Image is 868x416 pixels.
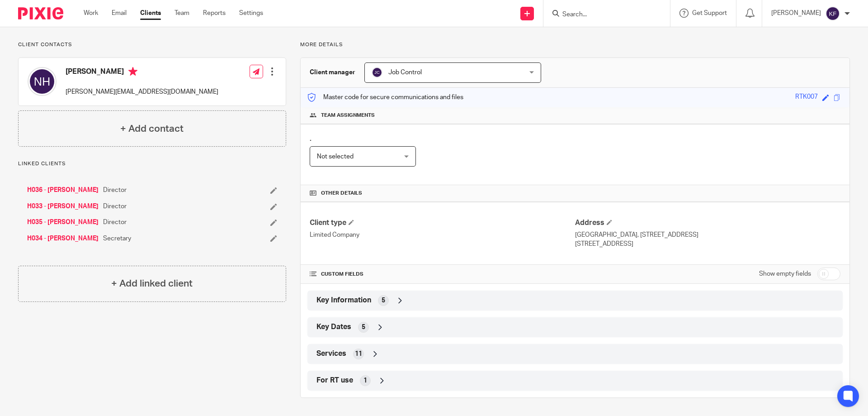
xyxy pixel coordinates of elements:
[388,69,422,76] span: Job Control
[355,349,362,359] span: 11
[28,67,57,96] img: svg%3E
[310,230,575,239] p: Limited Company
[27,234,99,243] a: H034 - [PERSON_NAME]
[362,323,365,332] span: 5
[575,218,840,228] h4: Address
[321,112,375,119] span: Team assignments
[103,202,127,211] span: Director
[103,218,127,227] span: Director
[103,186,127,195] span: Director
[310,135,311,142] span: .
[18,7,63,19] img: Pixie
[316,322,351,332] span: Key Dates
[771,9,821,18] p: [PERSON_NAME]
[575,239,840,249] p: [STREET_ADDRESS]
[120,122,184,136] h4: + Add contact
[561,11,643,19] input: Search
[27,218,99,227] a: H035 - [PERSON_NAME]
[66,67,218,78] h4: [PERSON_NAME]
[310,271,575,278] h4: CUSTOM FIELDS
[759,269,811,278] label: Show empty fields
[795,92,818,103] div: RTK007
[692,10,727,16] span: Get Support
[18,41,286,48] p: Client contacts
[84,9,98,18] a: Work
[300,41,850,48] p: More details
[372,67,382,78] img: svg%3E
[66,87,218,96] p: [PERSON_NAME][EMAIL_ADDRESS][DOMAIN_NAME]
[317,153,354,160] span: Not selected
[363,376,367,385] span: 1
[310,218,575,228] h4: Client type
[575,230,840,239] p: [GEOGRAPHIC_DATA], [STREET_ADDRESS]
[826,6,840,21] img: svg%3E
[27,202,99,211] a: H033 - [PERSON_NAME]
[239,9,263,18] a: Settings
[307,93,463,102] p: Master code for secure communications and files
[316,376,353,385] span: For RT use
[27,186,99,195] a: H036 - [PERSON_NAME]
[321,190,362,197] span: Other details
[111,277,193,291] h4: + Add linked client
[112,9,127,18] a: Email
[175,9,189,18] a: Team
[203,9,226,18] a: Reports
[18,160,286,167] p: Linked clients
[103,234,131,243] span: Secretary
[316,296,371,305] span: Key Information
[316,349,346,359] span: Services
[382,296,385,305] span: 5
[128,67,137,76] i: Primary
[140,9,161,18] a: Clients
[310,68,355,77] h3: Client manager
